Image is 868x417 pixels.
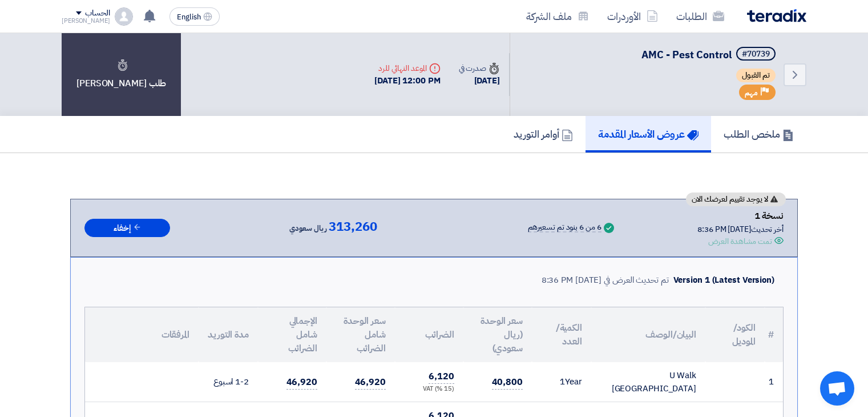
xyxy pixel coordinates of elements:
span: تم القبول [736,69,776,82]
div: #70739 [742,50,770,58]
span: English [177,13,201,21]
td: Year [532,362,591,402]
th: الكمية/العدد [532,307,591,362]
th: الضرائب [395,307,463,362]
a: أوامر التوريد [501,116,586,153]
div: Version 1 (Latest Version) [673,274,774,287]
img: Teradix logo [747,9,806,22]
button: English [169,7,220,26]
a: Open chat [820,371,854,406]
div: أخر تحديث [DATE] 8:36 PM [697,223,784,235]
div: الموعد النهائي للرد [374,62,441,74]
span: مهم [745,87,758,98]
th: البيان/الوصف [591,307,705,362]
img: profile_test.png [115,7,133,26]
td: 1 [765,362,783,402]
div: [PERSON_NAME] [62,18,110,24]
div: 6 من 6 بنود تم تسعيرهم [528,223,601,232]
th: مدة التوريد [199,307,258,362]
div: (15 %) VAT [404,384,454,394]
div: تم تحديث العرض في [DATE] 8:36 PM [542,274,669,287]
div: صدرت في [459,62,500,74]
span: 40,800 [492,375,523,390]
th: المرفقات [85,307,199,362]
span: AMC - Pest Control [641,47,732,62]
h5: عروض الأسعار المقدمة [598,127,699,141]
button: إخفاء [84,219,170,238]
h5: AMC - Pest Control [641,47,778,63]
span: 1 [560,375,565,388]
span: 46,920 [286,375,317,390]
div: الحساب [85,9,110,18]
div: [DATE] [459,74,500,87]
th: # [765,307,783,362]
div: [DATE] 12:00 PM [374,74,441,87]
a: ملف الشركة [517,3,598,30]
span: لا يوجد تقييم لعرضك الان [692,195,768,203]
h5: أوامر التوريد [514,127,573,141]
th: سعر الوحدة شامل الضرائب [326,307,395,362]
a: عروض الأسعار المقدمة [586,116,711,153]
div: نسخة 1 [697,209,784,223]
span: 6,120 [429,370,454,384]
div: طلب [PERSON_NAME] [62,33,181,116]
h5: ملخص الطلب [724,127,794,141]
th: سعر الوحدة (ريال سعودي) [463,307,532,362]
th: الإجمالي شامل الضرائب [258,307,326,362]
a: الطلبات [667,3,733,30]
span: 313,260 [329,220,377,234]
td: 1-2 اسبوع [199,362,258,402]
a: الأوردرات [598,3,667,30]
span: 46,920 [355,375,386,390]
span: ريال سعودي [289,222,326,235]
div: U Walk [GEOGRAPHIC_DATA] [600,369,696,395]
div: تمت مشاهدة العرض [708,235,772,247]
a: ملخص الطلب [711,116,806,153]
th: الكود/الموديل [705,307,765,362]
